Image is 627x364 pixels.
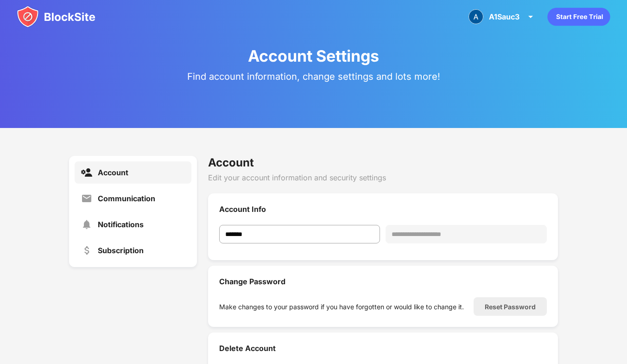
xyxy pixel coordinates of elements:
a: Account [75,161,191,184]
img: ACg8ocLbIkNBc0Ep2cHY4hScrN7NRCC9dW6GfGbjdy6NDJRPK-Wds8U=s96-c [469,9,483,24]
img: settings-subscription.svg [81,245,92,256]
div: Communication [98,194,155,203]
div: Change Password [219,277,547,286]
div: Edit your account information and security settings [208,173,558,182]
img: settings-notifications.svg [81,219,92,230]
a: Communication [75,187,191,210]
div: Account Settings [248,46,379,65]
div: Subscription [98,246,144,255]
div: Delete Account [219,344,547,353]
div: A1Sauc3 [489,12,519,21]
a: Notifications [75,213,191,236]
img: settings-communication.svg [81,193,92,204]
div: Account [208,156,558,169]
div: Find account information, change settings and lots more! [187,71,440,82]
div: Notifications [98,220,144,229]
a: Subscription [75,239,191,262]
div: animation [547,7,610,26]
img: settings-account-active.svg [81,167,92,178]
div: Reset Password [485,303,536,311]
div: Account Info [219,204,547,214]
div: Make changes to your password if you have forgotten or would like to change it. [219,303,464,311]
img: blocksite-icon.svg [17,6,95,28]
div: Account [98,168,128,177]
